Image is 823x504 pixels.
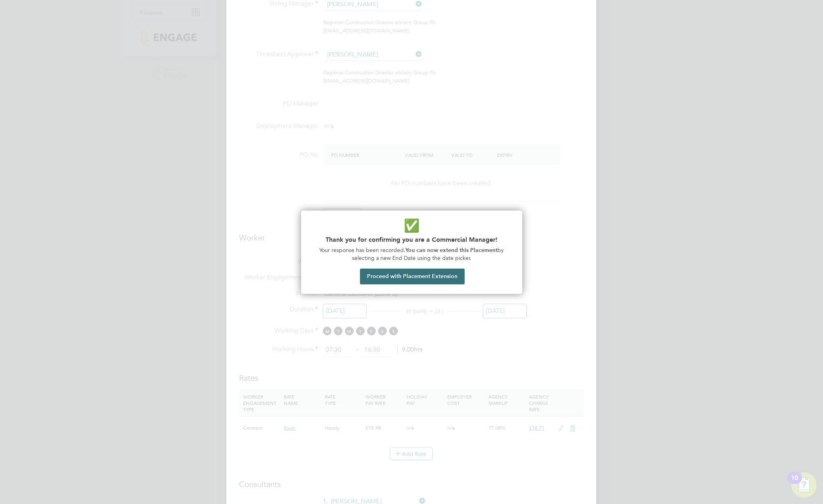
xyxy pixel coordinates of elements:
[405,247,497,254] strong: You can now extend this Placement
[311,236,513,243] h2: Thank you for confirming you are a Commercial Manager!
[319,247,405,254] span: Your response has been recorded.
[360,269,465,284] button: Proceed with Placement Extension
[311,217,513,235] p: ✅
[301,211,522,294] div: Commercial Manager Confirmation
